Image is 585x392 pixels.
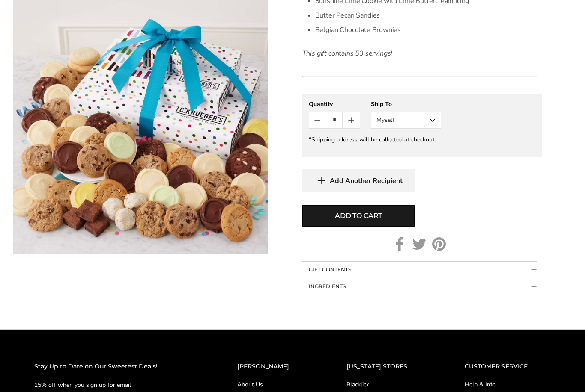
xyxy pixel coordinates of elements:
[371,112,441,129] button: Myself
[34,362,203,372] h2: Stay Up to Date on Our Sweetest Deals!
[346,380,430,389] a: Blacklick
[371,100,441,109] div: Ship To
[343,112,359,129] button: Count plus
[237,380,312,389] a: About Us
[465,362,551,372] h2: CUSTOMER SERVICE
[309,112,326,129] button: Count minus
[302,279,537,295] button: Collapsible block button
[302,206,415,227] button: Add to cart
[432,238,446,251] a: Pinterest
[326,112,343,129] input: Quantity
[34,380,203,390] p: 15% off when you sign up for email
[237,362,312,372] h2: [PERSON_NAME]
[302,262,537,278] button: Collapsible block button
[309,136,536,144] div: *Shipping address will be collected at checkout
[346,362,430,372] h2: [US_STATE] STORES
[309,100,360,109] div: Quantity
[302,49,393,59] em: This gift contains 53 servings!
[393,238,406,251] a: Facebook
[315,9,537,23] li: Butter Pecan Sandies
[7,360,89,385] iframe: Sign Up via Text for Offers
[465,380,551,389] a: Help & Info
[315,23,537,38] li: Belgian Chocolate Brownies
[412,238,426,251] a: Twitter
[302,94,542,157] gfm-form: New recipient
[330,177,403,186] span: Add Another Recipient
[335,211,382,221] span: Add to cart
[302,169,415,193] button: Add Another Recipient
